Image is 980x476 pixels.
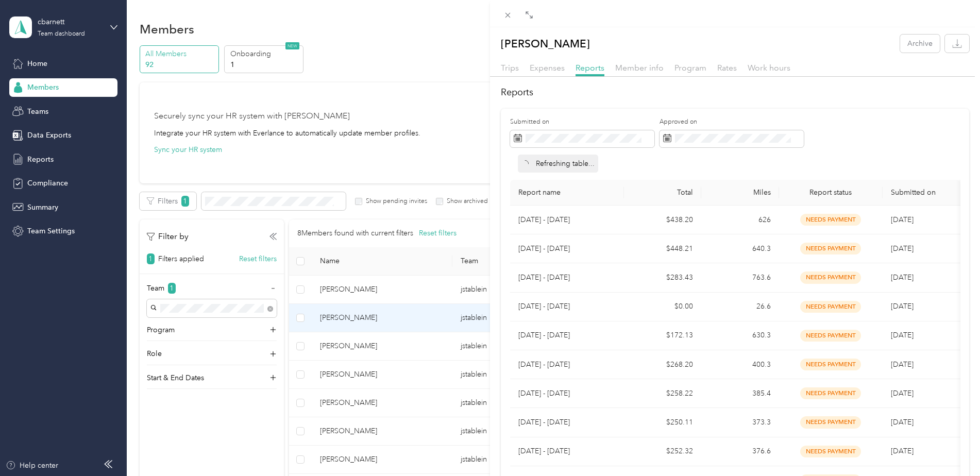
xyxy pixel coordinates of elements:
span: needs payment [800,387,861,399]
p: [PERSON_NAME] [501,35,590,53]
p: [DATE] - [DATE] [518,243,616,254]
td: $438.20 [624,206,702,234]
p: [DATE] - [DATE] [518,272,616,283]
p: [DATE] - [DATE] [518,417,616,428]
h2: Reports [501,86,969,99]
span: [DATE] [891,302,914,311]
td: $448.21 [624,234,702,263]
td: $258.22 [624,379,702,408]
p: [DATE] - [DATE] [518,214,616,226]
span: Member info [615,63,664,73]
div: Refreshing table... [518,155,598,173]
span: Reports [576,63,604,73]
td: 376.6 [701,437,779,466]
td: 763.6 [701,263,779,292]
span: Trips [501,63,519,73]
span: needs payment [800,359,861,370]
p: [DATE] - [DATE] [518,301,616,312]
span: needs payment [800,330,861,342]
div: Total [632,188,694,197]
span: needs payment [800,446,861,457]
td: $252.32 [624,437,702,466]
span: [DATE] [891,273,914,282]
span: [DATE] [891,389,914,398]
span: [DATE] [891,360,914,369]
span: Program [674,63,706,73]
td: $268.20 [624,350,702,379]
td: $172.13 [624,321,702,350]
th: Report name [510,180,624,206]
span: [DATE] [891,418,914,427]
span: needs payment [800,271,861,283]
span: needs payment [800,416,861,428]
button: Archive [900,35,940,53]
iframe: Everlance-gr Chat Button Frame [922,418,980,476]
td: 385.4 [701,379,779,408]
span: Expenses [530,63,565,73]
span: needs payment [800,243,861,254]
td: 630.3 [701,321,779,350]
th: Submitted on [883,180,960,206]
span: Report status [787,188,874,197]
span: [DATE] [891,215,914,224]
td: 26.6 [701,293,779,321]
td: 640.3 [701,234,779,263]
label: Approved on [660,117,804,127]
p: [DATE] - [DATE] [518,446,616,457]
span: [DATE] [891,244,914,253]
label: Submitted on [510,117,654,127]
span: Rates [717,63,737,73]
span: needs payment [800,301,861,313]
td: $283.43 [624,263,702,292]
td: 373.3 [701,408,779,437]
div: Miles [709,188,771,197]
span: [DATE] [891,447,914,455]
span: [DATE] [891,331,914,339]
td: $0.00 [624,293,702,321]
span: needs payment [800,214,861,226]
span: Work hours [748,63,790,73]
td: 400.3 [701,350,779,379]
td: 626 [701,206,779,234]
td: $250.11 [624,408,702,437]
p: [DATE] - [DATE] [518,359,616,370]
p: [DATE] - [DATE] [518,330,616,341]
p: [DATE] - [DATE] [518,388,616,399]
